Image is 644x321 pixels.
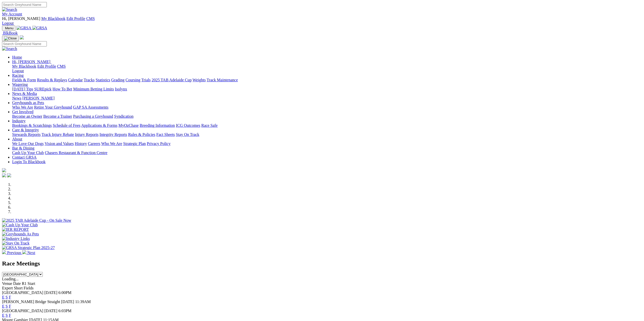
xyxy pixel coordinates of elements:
img: twitter.svg [7,173,11,177]
span: [PERSON_NAME] Bridge Straight [2,300,60,304]
a: BlkBook [2,31,18,35]
span: Menu [5,26,13,30]
a: Cash Up Your Club [12,151,44,155]
a: Minimum Betting Limits [73,87,114,91]
a: Injury Reports [75,132,98,137]
input: Search [2,2,47,7]
a: Syndication [114,114,133,118]
img: Search [2,7,17,12]
a: Previous [2,251,22,255]
a: [DATE] Tips [12,87,33,91]
a: Edit Profile [67,16,85,21]
a: Logout [2,21,14,25]
div: My Account [2,16,642,26]
a: MyOzChase [118,123,139,128]
a: My Account [2,12,22,16]
a: Hi, [PERSON_NAME] [12,60,51,64]
div: Get Involved [12,114,642,119]
a: Industry [12,119,26,123]
img: GRSA [32,26,47,30]
a: News [12,96,21,100]
a: Care & Integrity [12,128,39,132]
img: GRSA [16,26,31,30]
span: Date [13,281,21,286]
a: Coursing [126,78,140,82]
img: GRSA Strategic Plan 2025-27 [2,245,55,250]
span: Venue [2,281,12,286]
a: Next [22,251,35,255]
a: Results & Replays [37,78,67,82]
a: Purchasing a Greyhound [73,114,113,118]
span: [GEOGRAPHIC_DATA] [2,290,43,295]
span: 11:39AM [75,300,91,304]
a: Grading [111,78,124,82]
span: Hi, [PERSON_NAME] [12,60,50,64]
div: Industry [12,123,642,128]
a: E [2,295,5,299]
a: Retire Your Greyhound [34,105,72,109]
a: S [6,304,8,308]
a: Careers [88,141,100,146]
a: E [2,304,5,308]
a: History [75,141,87,146]
img: chevron-right-pager-white.svg [22,250,26,254]
div: About [12,141,642,146]
span: Short [14,286,23,290]
span: Loading... [2,277,18,281]
a: 2025 TAB Adelaide Cup [152,78,192,82]
a: Who We Are [12,105,33,109]
button: Toggle navigation [2,36,19,41]
a: GAP SA Assessments [73,105,109,109]
a: Statistics [96,78,110,82]
a: Racing [12,73,24,78]
img: Stay On Track [2,241,29,245]
div: Bar & Dining [12,151,642,155]
a: Vision and Values [45,141,74,146]
span: 6:03PM [58,309,72,313]
a: Track Maintenance [207,78,238,82]
a: Weights [193,78,206,82]
input: Search [2,41,47,46]
span: Expert [2,286,13,290]
a: Applications & Forms [81,123,117,128]
a: Strategic Plan [123,141,146,146]
a: Race Safe [201,123,217,128]
a: Get Involved [12,110,33,114]
div: Wagering [12,87,642,91]
a: Privacy Policy [147,141,171,146]
a: Fields & Form [12,78,36,82]
div: News & Media [12,96,642,101]
a: [PERSON_NAME] [22,96,54,100]
span: R1 Start [22,281,35,286]
a: Contact GRSA [12,155,36,159]
a: About [12,137,22,141]
span: [GEOGRAPHIC_DATA] [2,309,43,313]
a: Calendar [68,78,83,82]
a: Rules & Policies [128,132,155,137]
a: Stay On Track [176,132,199,137]
a: Login To Blackbook [12,160,46,164]
span: BlkBook [3,31,18,35]
a: Bar & Dining [12,146,34,150]
span: [DATE] [44,309,57,313]
a: ICG Outcomes [176,123,200,128]
a: Schedule of Fees [53,123,80,128]
img: chevron-left-pager-white.svg [2,250,6,254]
img: Close [4,36,17,40]
img: logo-grsa-white.png [2,168,6,172]
span: 6:00PM [58,290,72,295]
a: Bookings & Scratchings [12,123,52,128]
div: Greyhounds as Pets [12,105,642,110]
img: logo-grsa-white.png [20,35,24,39]
img: Greyhounds As Pets [2,232,39,236]
a: Fact Sheets [156,132,175,137]
a: Become an Owner [12,114,42,118]
a: News & Media [12,91,37,96]
a: My Blackbook [12,64,36,68]
a: F [9,295,11,299]
a: Chasers Restaurant & Function Centre [45,151,107,155]
img: Cash Up Your Club [2,223,38,227]
span: Next [27,251,35,255]
a: How To Bet [53,87,72,91]
a: Integrity Reports [99,132,127,137]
